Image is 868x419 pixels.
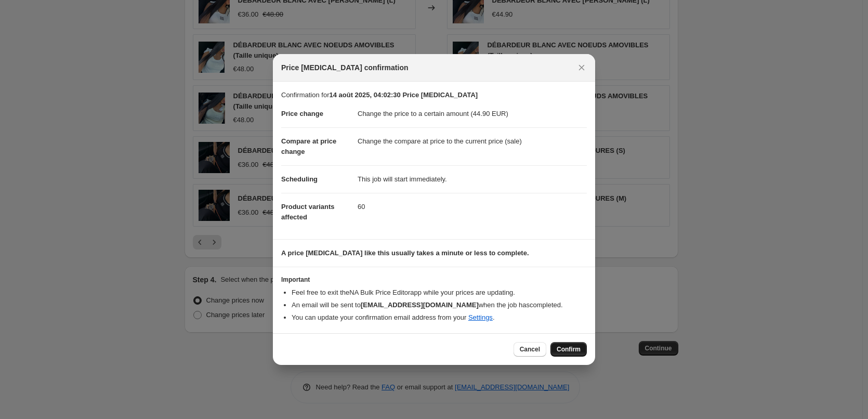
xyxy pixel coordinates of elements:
a: Settings [468,313,493,321]
li: An email will be sent to when the job has completed . [292,300,587,310]
dd: This job will start immediately. [358,165,587,193]
span: Product variants affected [281,203,335,221]
b: [EMAIL_ADDRESS][DOMAIN_NAME] [361,301,479,309]
p: Confirmation for [281,90,587,100]
span: Confirm [557,345,581,353]
span: Cancel [520,345,540,353]
b: A price [MEDICAL_DATA] like this usually takes a minute or less to complete. [281,249,529,257]
span: Scheduling [281,175,318,183]
dd: Change the price to a certain amount (44.90 EUR) [358,100,587,127]
span: Compare at price change [281,137,336,155]
button: Close [574,60,589,75]
b: 14 août 2025, 04:02:30 Price [MEDICAL_DATA] [329,91,478,99]
dd: 60 [358,193,587,220]
span: Price [MEDICAL_DATA] confirmation [281,62,409,73]
button: Confirm [550,342,587,357]
span: Price change [281,110,323,117]
li: You can update your confirmation email address from your . [292,312,587,323]
li: Feel free to exit the NA Bulk Price Editor app while your prices are updating. [292,287,587,298]
button: Cancel [514,342,546,357]
dd: Change the compare at price to the current price (sale) [358,127,587,155]
h3: Important [281,276,587,284]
